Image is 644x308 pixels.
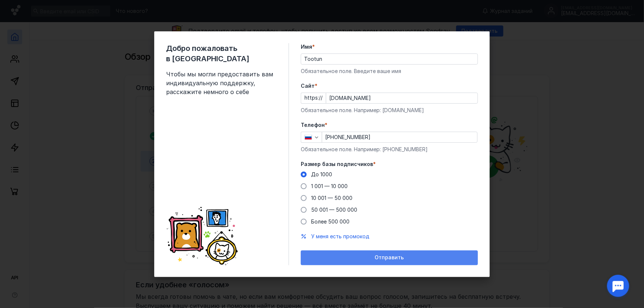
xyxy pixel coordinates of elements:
[301,160,373,168] span: Размер базы подписчиков
[301,43,312,51] span: Имя
[311,183,348,189] span: 1 001 — 10 000
[166,70,277,96] span: Чтобы мы могли предоставить вам индивидуальную поддержку, расскажите немного о себе
[311,233,369,239] span: У меня есть промокод
[311,233,369,240] button: У меня есть промокод
[301,68,478,75] div: Обязательное поле. Введите ваше имя
[301,107,478,114] div: Обязательное поле. Например: [DOMAIN_NAME]
[311,171,332,177] span: До 1000
[311,218,349,225] span: Более 500 000
[301,146,478,153] div: Обязательное поле. Например: [PHONE_NUMBER]
[311,195,352,201] span: 10 001 — 50 000
[311,207,357,213] span: 50 001 — 500 000
[301,250,478,265] button: Отправить
[375,255,404,261] span: Отправить
[166,43,277,64] span: Добро пожаловать в [GEOGRAPHIC_DATA]
[301,121,325,129] span: Телефон
[301,82,315,90] span: Cайт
